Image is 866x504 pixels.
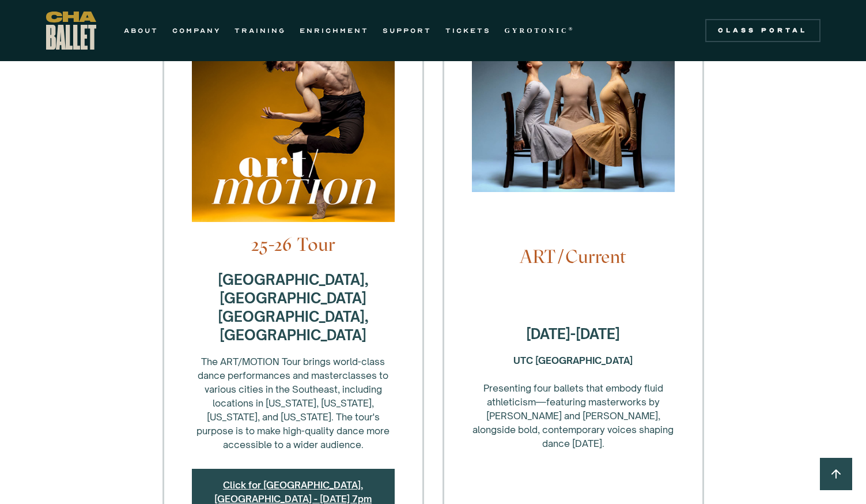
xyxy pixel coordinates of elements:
[526,325,620,343] strong: [DATE]-[DATE]
[712,26,814,35] div: Class Portal
[218,271,369,344] strong: [GEOGRAPHIC_DATA], [GEOGRAPHIC_DATA] [GEOGRAPHIC_DATA], [GEOGRAPHIC_DATA]
[235,24,286,37] a: TRAINING
[383,24,432,37] a: SUPPORT
[505,27,569,35] strong: GYROTONIC
[124,24,158,37] a: ABOUT
[505,24,575,37] a: GYROTONIC®
[46,12,96,50] a: home
[172,24,221,37] a: COMPANY
[705,19,820,42] a: Class Portal
[192,355,395,452] div: The ART/MOTION Tour brings world-class dance performances and masterclasses to various cities in ...
[300,24,369,37] a: ENRICHMENT
[192,234,395,255] h4: 25-26 Tour
[472,353,675,450] div: Presenting four ballets that embody fluid athleticism—featuring masterworks by [PERSON_NAME] and ...
[569,26,575,32] sup: ®
[445,24,491,37] a: TICKETS
[472,246,675,268] h4: ART/Current
[513,355,633,366] strong: UTC [GEOGRAPHIC_DATA] ‍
